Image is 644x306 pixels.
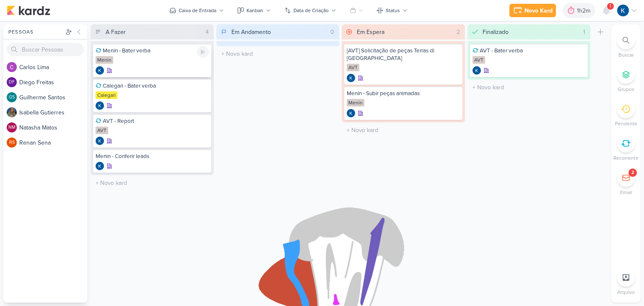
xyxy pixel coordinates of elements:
[469,81,589,93] input: + Novo kard
[202,28,212,36] div: 4
[453,28,463,36] div: 2
[613,154,639,162] p: Recorrente
[96,47,209,54] div: Menin - Bater verba
[7,77,17,87] div: Diego Freitas
[580,28,589,36] div: 1
[19,108,87,117] div: I s a b e l l a G u t i e r r e s
[577,6,593,15] div: 1h2m
[19,138,87,147] div: R e n a n S e n a
[19,123,87,132] div: N a t a s h a M a t o s
[7,137,17,148] div: Renan Sena
[7,5,50,16] img: kardz.app
[96,137,104,145] div: Criador(a): Kayllanie | Tagawa
[347,90,460,97] div: Menin - Subir peças animadas
[96,153,209,160] div: Menin - Conferir leads
[343,124,463,136] input: + Novo kard
[96,162,104,170] div: Criador(a): Kayllanie | Tagawa
[7,43,84,56] input: Buscar Pessoas
[19,93,87,102] div: G u i l h e r m e S a n t o s
[347,74,355,82] img: Kayllanie | Tagawa
[9,80,15,85] p: DF
[618,86,634,93] p: Grupos
[96,101,104,110] img: Kayllanie | Tagawa
[19,63,87,72] div: C a r l o s L i m a
[96,101,104,110] div: Criador(a): Kayllanie | Tagawa
[347,109,355,117] div: Criador(a): Kayllanie | Tagawa
[96,66,104,75] div: Criador(a): Kayllanie | Tagawa
[610,3,611,10] span: 1
[7,62,17,72] img: Carlos Lima
[218,48,338,60] input: + Novo kard
[473,66,481,75] div: Criador(a): Kayllanie | Tagawa
[96,66,104,75] img: Kayllanie | Tagawa
[347,109,355,117] img: Kayllanie | Tagawa
[525,6,553,15] div: Novo Kard
[473,56,485,64] div: AVT
[347,47,460,62] div: [AVT] Solicitação de peças Terras di Treviso
[7,92,17,102] div: Guilherme Santos
[96,117,209,125] div: AVT - Report
[7,122,17,132] div: Natasha Matos
[19,78,87,87] div: D i e g o F r e i t a s
[96,56,113,64] div: Menin
[620,189,632,196] p: Email
[9,95,15,100] p: GS
[617,288,635,296] p: Arquivo
[347,64,359,71] div: AVT
[509,4,556,17] button: Novo Kard
[96,127,108,134] div: AVT
[473,66,481,75] img: Kayllanie | Tagawa
[327,28,338,36] div: 0
[96,162,104,170] img: Kayllanie | Tagawa
[611,31,641,59] li: Ctrl + F
[197,46,209,58] div: Ligar relógio
[347,99,364,106] div: Menin
[617,5,629,16] img: Kayllanie | Tagawa
[631,169,634,176] div: 2
[615,120,637,127] p: Pendente
[618,51,634,59] p: Buscar
[347,74,355,82] div: Criador(a): Kayllanie | Tagawa
[96,91,117,99] div: Calegari
[96,82,209,90] div: Calegari - Bater verba
[7,28,64,36] div: Pessoas
[7,107,17,117] img: Isabella Gutierres
[9,140,15,145] p: RS
[8,125,16,130] p: NM
[92,177,212,189] input: + Novo kard
[473,47,586,54] div: AVT - Bater verba
[96,137,104,145] img: Kayllanie | Tagawa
